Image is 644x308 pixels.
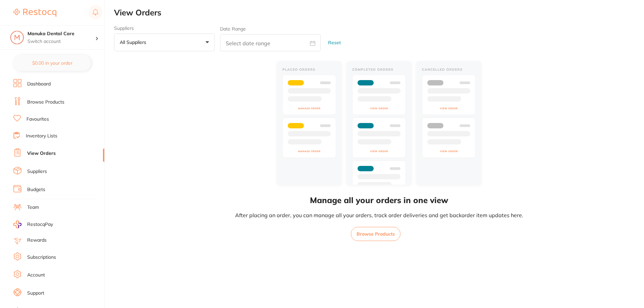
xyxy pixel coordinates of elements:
[27,81,51,87] a: Dashboard
[10,31,24,44] img: Manuka Dental Care
[13,9,56,17] img: Restocq Logo
[27,99,64,106] a: Browse Products
[26,116,49,123] a: Favourites
[27,254,56,261] a: Subscriptions
[310,195,448,206] h2: Manage all your orders in one view
[13,55,91,71] button: $0.00 in your order
[27,186,45,193] a: Budgets
[274,59,484,188] img: view-orders.svg
[27,221,53,228] span: RestocqPay
[326,34,343,52] button: Reset
[235,211,523,219] p: After placing an order, you can manage all your orders, track order deliveries and get backorder ...
[13,5,56,20] a: Restocq Logo
[351,227,400,241] button: Browse Products
[13,221,53,228] a: RestocqPay
[114,34,215,52] button: All suppliers
[27,290,44,297] a: Support
[114,25,215,31] label: Suppliers
[220,26,246,32] label: Date Range
[27,237,47,244] a: Rewards
[28,38,95,45] p: Switch account
[27,150,56,157] a: View Orders
[220,34,321,51] input: Select date range
[13,221,21,228] img: RestocqPay
[27,168,47,175] a: Suppliers
[28,30,95,37] h4: Manuka Dental Care
[27,204,39,211] a: Team
[26,133,57,139] a: Inventory Lists
[120,39,149,45] p: All suppliers
[114,8,644,17] h2: View Orders
[27,272,45,279] a: Account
